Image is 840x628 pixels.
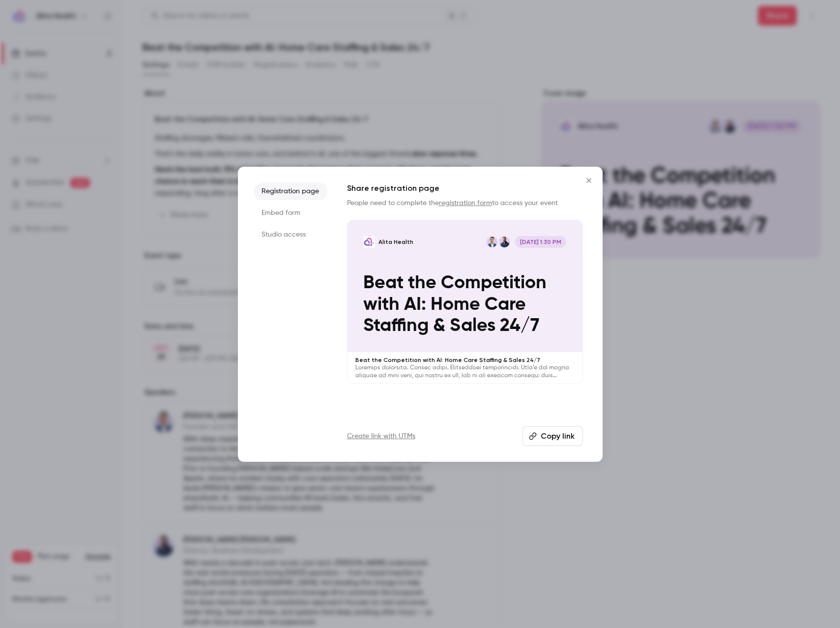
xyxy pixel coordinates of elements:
[515,236,567,248] span: [DATE] 1:30 PM
[522,426,583,446] button: Copy link
[355,364,575,380] p: Loremips dolorsita. Consec adipi. Elitseddoei temporincidi. Utla’e dol magna aliquae ad mini veni...
[347,220,583,385] a: Beat the Competition with AI: Home Care Staffing & Sales 24/7Alita HealthBrett SeiditaMatt Rosa[D...
[378,238,413,246] p: Alita Health
[347,198,583,208] p: People need to complete the to access your event
[347,182,583,194] h1: Share registration page
[254,226,327,243] li: Studio access
[347,431,415,441] a: Create link with UTMs
[486,236,498,248] img: Matt Rosa
[579,171,599,190] button: Close
[363,272,567,336] p: Beat the Competition with AI: Home Care Staffing & Sales 24/7
[254,182,327,200] li: Registration page
[355,356,575,364] p: Beat the Competition with AI: Home Care Staffing & Sales 24/7
[498,236,510,248] img: Brett Seidita
[363,236,375,248] img: Beat the Competition with AI: Home Care Staffing & Sales 24/7
[439,200,492,207] a: registration form
[254,204,327,222] li: Embed form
